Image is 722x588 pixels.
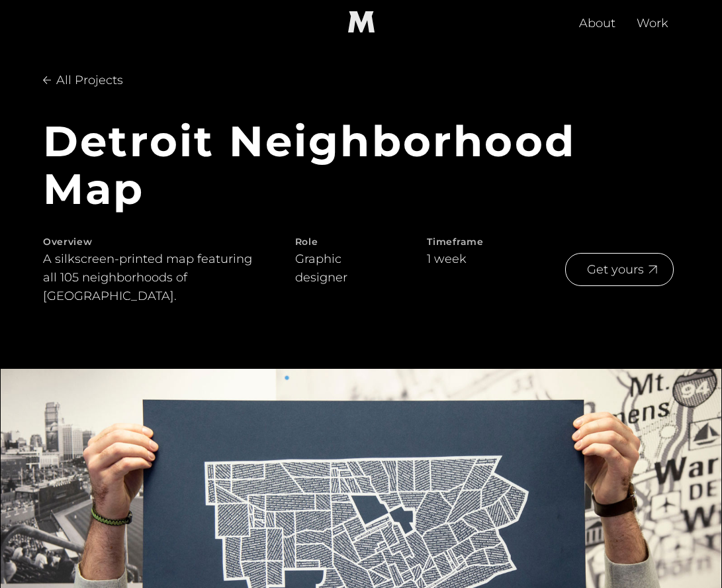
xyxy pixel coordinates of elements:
div: Graphic designer [295,250,385,287]
p: 1 week [427,250,467,268]
h1: Role [295,234,385,250]
div: All Projects [51,71,128,89]
img: Arrow pointing left [43,76,51,84]
h2: Overview [43,234,253,250]
a: All Projects [43,64,149,96]
a: About [568,1,626,43]
h1: Timeframe [427,234,517,250]
a: Get yours [565,253,674,286]
div: Get yours [582,260,649,279]
h1: Detroit Neighborhood Map [43,117,679,213]
p: A silkscreen-printed map featuring all 105 neighborhoods of [GEOGRAPHIC_DATA]. [43,250,253,305]
img: "M" logo [340,11,383,32]
a: Work [626,1,679,43]
a: home [340,1,383,43]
